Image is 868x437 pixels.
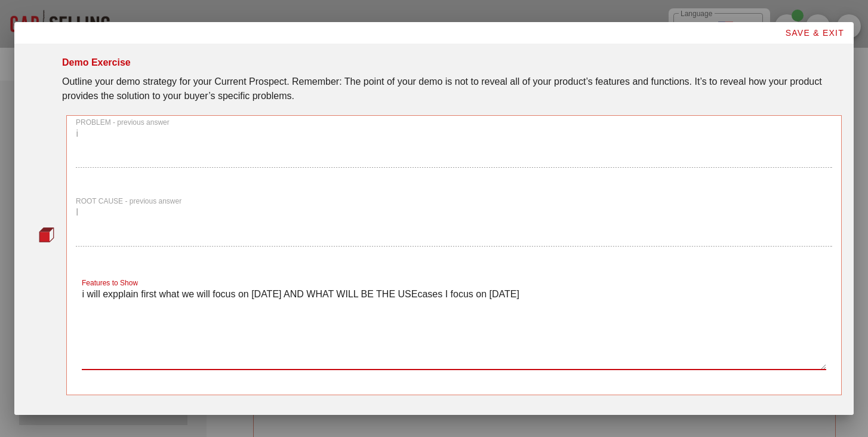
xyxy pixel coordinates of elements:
[39,227,54,242] img: question-bullet-actve.png
[76,197,181,206] label: ROOT CAUSE - previous answer
[82,279,138,288] label: Features to Show
[62,56,131,70] div: Demo Exercise
[784,28,844,38] span: SAVE & EXIT
[62,75,842,103] div: Outline your demo strategy for your Current Prospect. Remember: The point of your demo is not to ...
[76,118,170,127] label: PROBLEM - previous answer
[775,22,854,44] button: SAVE & EXIT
